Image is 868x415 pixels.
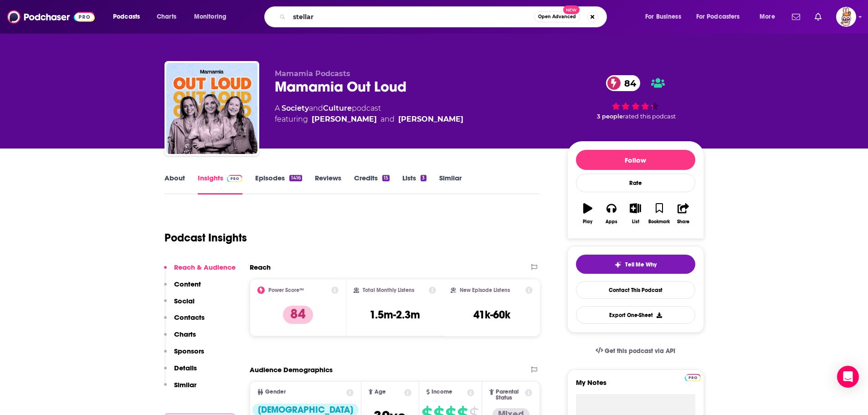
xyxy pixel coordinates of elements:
[645,10,681,23] span: For Business
[605,347,675,355] span: Get this podcast via API
[164,380,196,397] button: Similar
[402,174,426,195] a: Lists3
[166,63,257,154] img: Mamamia Out Loud
[576,197,600,230] button: Play
[164,280,201,297] button: Content
[534,11,580,22] button: Open AdvancedNew
[275,103,463,125] div: A podcast
[164,263,236,280] button: Reach & Audience
[198,174,243,195] a: InsightsPodchaser Pro
[188,10,238,24] button: open menu
[647,197,671,230] button: Bookmark
[265,389,286,395] span: Gender
[563,5,580,14] span: New
[113,10,140,23] span: Podcasts
[323,104,352,113] a: Culture
[164,313,205,330] button: Contacts
[836,7,856,27] img: User Profile
[174,364,197,372] p: Details
[174,263,236,272] p: Reach & Audience
[421,175,426,181] div: 3
[380,114,395,125] span: and
[576,174,695,192] div: Rate
[576,150,695,170] button: Follow
[811,9,825,25] a: Show notifications dropdown
[567,69,704,126] div: 84 3 peoplerated this podcast
[576,306,695,324] button: Export One-Sheet
[275,114,463,125] span: featuring
[354,174,390,195] a: Credits15
[473,308,510,322] h3: 41k-60k
[753,10,786,24] button: open menu
[174,280,201,288] p: Content
[606,219,617,225] div: Apps
[685,373,701,381] a: Pro website
[164,347,204,364] button: Sponsors
[275,69,350,78] span: Mamamia Podcasts
[837,366,859,388] div: Open Intercom Messenger
[174,313,205,322] p: Contacts
[677,219,689,225] div: Share
[788,9,804,25] a: Show notifications dropdown
[623,113,676,120] span: rated this podcast
[760,10,775,23] span: More
[164,231,247,245] h1: Podcast Insights
[648,219,670,225] div: Bookmark
[283,306,313,324] p: 84
[583,219,592,225] div: Play
[227,175,243,182] img: Podchaser Pro
[250,263,271,272] h2: Reach
[439,174,462,195] a: Similar
[268,287,304,293] h2: Power Score™
[174,347,204,355] p: Sponsors
[588,340,683,362] a: Get this podcast via API
[538,15,576,19] span: Open Advanced
[625,261,657,268] span: Tell Me Why
[164,297,195,313] button: Social
[639,10,693,24] button: open menu
[164,174,185,195] a: About
[836,7,856,27] button: Show profile menu
[685,374,701,381] img: Podchaser Pro
[614,261,621,268] img: tell me why sparkle
[107,10,152,24] button: open menu
[151,10,182,24] a: Charts
[576,255,695,274] button: tell me why sparkleTell Me Why
[157,10,176,23] span: Charts
[597,113,623,120] span: 3 people
[375,389,386,395] span: Age
[289,10,534,24] input: Search podcasts, credits, & more...
[174,380,196,389] p: Similar
[606,75,641,91] a: 84
[312,114,377,125] a: Clare Stephens
[600,197,623,230] button: Apps
[836,7,856,27] span: Logged in as Nouel
[671,197,695,230] button: Share
[309,104,323,113] span: and
[431,389,452,395] span: Income
[194,10,226,23] span: Monitoring
[576,378,695,394] label: My Notes
[496,389,524,401] span: Parental Status
[7,8,95,26] img: Podchaser - Follow, Share and Rate Podcasts
[363,287,414,293] h2: Total Monthly Listens
[623,197,647,230] button: List
[576,281,695,299] a: Contact This Podcast
[632,219,639,225] div: List
[398,114,463,125] a: Holly Wainwright
[174,297,195,305] p: Social
[289,175,302,181] div: 1416
[696,10,740,23] span: For Podcasters
[255,174,302,195] a: Episodes1416
[615,75,641,91] span: 84
[164,364,197,380] button: Details
[315,174,341,195] a: Reviews
[282,104,309,113] a: Society
[250,365,333,374] h2: Audience Demographics
[370,308,420,322] h3: 1.5m-2.3m
[174,330,196,338] p: Charts
[460,287,510,293] h2: New Episode Listens
[164,330,196,347] button: Charts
